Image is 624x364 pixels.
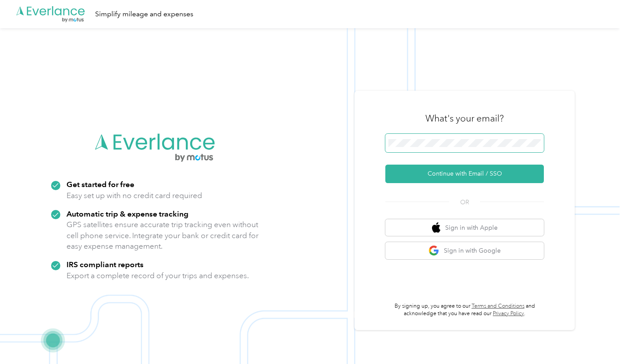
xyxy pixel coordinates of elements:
a: Terms and Conditions [472,303,524,309]
p: Easy set up with no credit card required [66,190,202,201]
strong: Get started for free [66,180,134,189]
button: Continue with Email / SSO [385,165,544,183]
strong: IRS compliant reports [66,260,144,269]
button: apple logoSign in with Apple [385,219,544,236]
img: apple logo [432,222,441,233]
a: Privacy Policy [493,310,524,317]
strong: Automatic trip & expense tracking [66,209,188,218]
span: OR [449,198,480,207]
div: Simplify mileage and expenses [95,9,193,20]
p: By signing up, you agree to our and acknowledge that you have read our . [385,302,544,318]
button: google logoSign in with Google [385,242,544,259]
p: GPS satellites ensure accurate trip tracking even without cell phone service. Integrate your bank... [66,219,259,252]
h3: What's your email? [425,112,504,125]
p: Export a complete record of your trips and expenses. [66,270,249,281]
img: google logo [428,245,439,256]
